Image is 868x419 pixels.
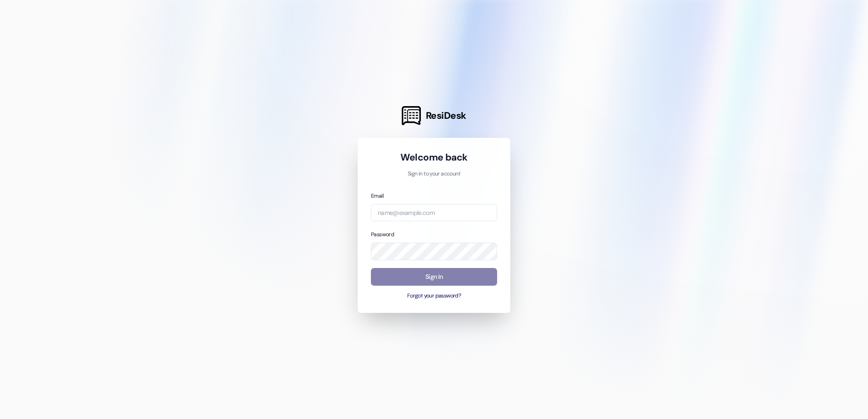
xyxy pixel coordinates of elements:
button: Sign In [371,268,497,286]
button: Forgot your password? [371,292,497,300]
label: Email [371,192,384,200]
p: Sign in to your account [371,170,497,178]
img: ResiDesk Logo [402,106,421,125]
label: Password [371,231,394,238]
span: ResiDesk [426,109,466,122]
h1: Welcome back [371,151,497,164]
input: name@example.com [371,204,497,222]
